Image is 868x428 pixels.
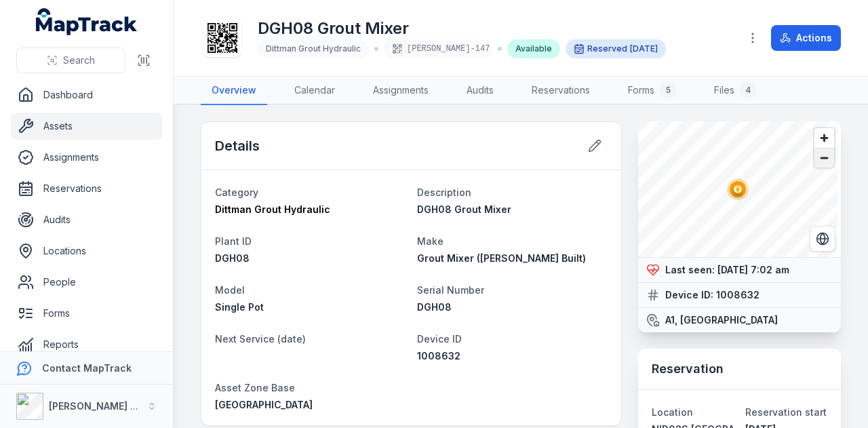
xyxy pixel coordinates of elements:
span: DGH08 Grout Mixer [417,203,511,215]
span: Dittman Grout Hydraulic [266,43,361,54]
span: Description [417,187,471,198]
strong: Contact MapTrack [42,362,132,374]
span: DGH08 [215,252,250,264]
a: Dashboard [11,81,162,109]
h2: Details [215,136,260,155]
span: Dittman Grout Hydraulic [215,203,330,215]
span: [DATE] [630,43,658,54]
span: Location [652,406,693,418]
a: Locations [11,237,162,265]
a: Audits [456,77,505,105]
a: Overview [201,77,267,105]
span: Device ID [417,333,462,345]
a: Reservations [521,77,601,105]
span: Reservation start [745,406,827,418]
h3: Reservation [652,359,724,378]
a: Audits [11,206,162,233]
time: 15/09/2025, 7:02:38 am [717,264,789,275]
a: Calendar [283,77,346,105]
canvas: Map [638,121,837,257]
time: 15/09/2025, 12:00:00 am [630,43,658,54]
span: Serial Number [417,284,484,296]
div: 5 [660,82,676,98]
span: Single Pot [215,301,264,313]
button: Zoom out [814,148,834,168]
span: Next Service (date) [215,333,306,345]
strong: Device ID: [665,288,713,302]
div: [PERSON_NAME]-147 [384,39,492,58]
div: Available [507,39,560,58]
a: Files4 [703,77,767,105]
a: MapTrack [36,8,138,35]
button: Zoom in [814,128,834,148]
strong: [PERSON_NAME] Group [49,400,160,412]
div: 4 [740,82,756,98]
div: Reserved [566,39,666,58]
span: Grout Mixer ([PERSON_NAME] Built) [417,252,586,264]
strong: Last seen: [665,263,715,277]
a: Assignments [362,77,439,105]
span: Search [63,54,95,67]
a: People [11,269,162,296]
button: Switch to Satellite View [810,226,835,252]
span: DGH08 [417,301,452,313]
span: Category [215,187,258,198]
h1: DGH08 Grout Mixer [258,18,666,39]
span: Asset Zone Base [215,382,295,393]
a: Reports [11,331,162,358]
span: Make [417,235,443,247]
button: Actions [771,25,841,51]
span: [DATE] 7:02 am [717,264,789,275]
button: Search [16,47,125,73]
span: Model [215,284,245,296]
strong: A1, [GEOGRAPHIC_DATA] [665,313,778,327]
a: Assets [11,113,162,140]
strong: 1008632 [716,288,759,302]
span: [GEOGRAPHIC_DATA] [215,399,313,410]
a: Reservations [11,175,162,202]
span: Plant ID [215,235,252,247]
a: Forms5 [617,77,687,105]
a: Forms [11,300,162,327]
a: Assignments [11,144,162,171]
span: 1008632 [417,350,460,362]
